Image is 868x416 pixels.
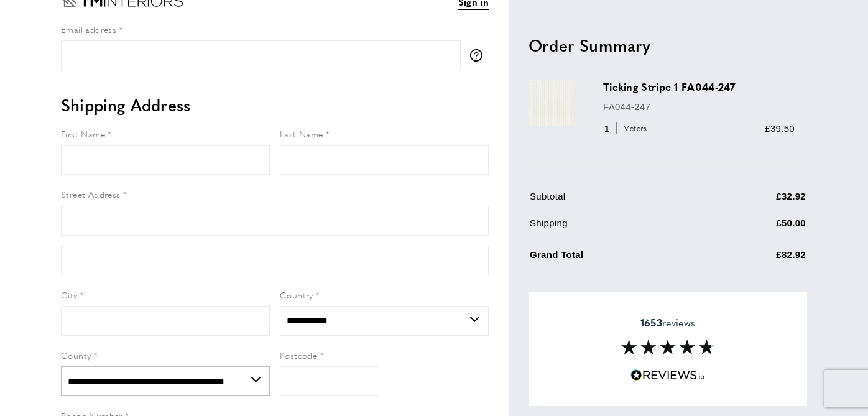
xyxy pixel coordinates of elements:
[61,349,91,361] span: County
[708,188,806,213] td: £32.92
[765,122,795,133] span: £39.50
[529,289,619,304] span: Apply Discount Code
[616,122,650,134] span: Meters
[529,34,807,56] h2: Order Summary
[280,127,323,140] span: Last Name
[530,188,707,213] td: Subtotal
[280,349,317,361] span: Postcode
[603,99,795,114] p: FA044-247
[61,94,489,116] h2: Shipping Address
[470,49,489,62] button: More information
[529,80,575,126] img: Ticking Stripe 1 FA044-247
[621,340,714,354] img: Reviews section
[280,289,313,301] span: Country
[640,315,662,330] strong: 1653
[630,369,705,381] img: Reviews.io 5 stars
[530,215,707,239] td: Shipping
[61,188,121,200] span: Street Address
[530,244,707,271] td: Grand Total
[708,215,806,239] td: £50.00
[61,289,78,301] span: City
[61,127,105,140] span: First Name
[603,121,651,136] div: 1
[708,244,806,271] td: £82.92
[61,23,116,35] span: Email address
[640,317,695,329] span: reviews
[603,80,795,94] h3: Ticking Stripe 1 FA044-247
